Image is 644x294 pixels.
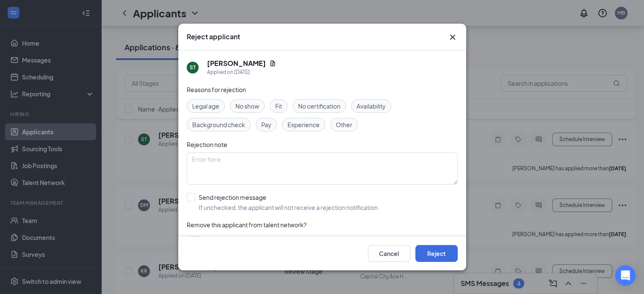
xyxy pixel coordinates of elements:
button: Close [448,32,458,42]
svg: Cross [448,32,458,42]
span: Background check [192,120,245,129]
span: Fit [275,101,282,111]
span: Rejection note [187,141,227,148]
span: Reasons for rejection [187,86,246,93]
div: Open Intercom Messenger [615,265,636,286]
span: Experience [287,120,320,129]
span: No certification [298,101,340,111]
h3: Reject applicant [187,32,240,41]
span: Yes [207,236,217,246]
div: Applied on [DATE] [207,68,276,76]
div: ST [190,64,196,71]
span: Pay [261,120,271,129]
button: Cancel [368,245,410,262]
h5: [PERSON_NAME] [207,59,266,68]
span: Availability [357,101,386,111]
span: Remove this applicant from talent network? [187,221,307,229]
svg: Document [269,60,276,67]
span: Other [336,120,352,129]
button: Reject [415,245,458,262]
span: Legal age [192,101,219,111]
span: No show [235,101,259,111]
